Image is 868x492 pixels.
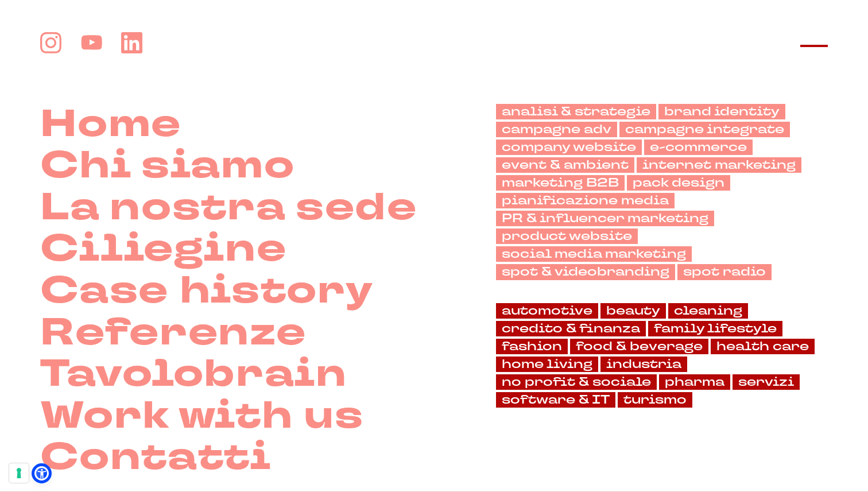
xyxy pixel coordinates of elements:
a: Ciliegine [40,228,286,270]
a: spot radio [677,264,772,280]
a: Work with us [40,396,363,437]
a: internet marketing [637,157,801,173]
a: beauty [600,303,666,319]
a: analisi & strategie [496,104,656,119]
a: automotive [496,303,598,319]
a: marketing B2B [496,175,625,191]
a: turismo [618,392,692,408]
a: event & ambient [496,157,634,173]
a: Case history [40,270,373,312]
a: Chi siamo [40,145,294,187]
a: pack design [627,175,730,191]
a: Referenze [40,312,306,354]
img: logo_orange.svg [18,18,28,28]
button: Le tue preferenze relative al consenso per le tecnologie di tracciamento [9,463,29,483]
a: Open Accessibility Menu [34,466,49,481]
div: Keyword (traffico) [131,68,187,75]
img: tab_keywords_by_traffic_grey.svg [119,67,128,76]
a: La nostra sede [40,187,417,229]
div: Dominio [61,68,88,75]
a: family lifestyle [648,321,782,336]
div: v 4.0.25 [32,18,56,28]
a: product website [496,228,638,244]
a: fashion [496,339,568,354]
a: campagne adv [496,122,617,137]
a: servizi [733,374,800,390]
a: food & beverage [570,339,708,354]
a: pianificazione media [496,193,675,208]
a: campagne integrate [619,122,790,137]
a: home living [496,357,598,372]
a: brand identity [658,104,785,119]
img: tab_domain_overview_orange.svg [48,67,57,76]
a: Contatti [40,437,271,479]
a: software & IT [496,392,615,408]
a: no profit & sociale [496,374,657,390]
a: PR & influencer marketing [496,211,714,226]
a: health care [711,339,815,354]
a: e-commerce [644,140,753,155]
a: pharma [659,374,730,390]
a: Home [40,104,181,146]
a: industria [600,357,687,372]
img: website_grey.svg [18,30,28,39]
a: company website [496,140,642,155]
a: social media marketing [496,246,692,262]
a: spot & videobranding [496,264,675,280]
a: credito & finanza [496,321,646,336]
div: [PERSON_NAME]: [DOMAIN_NAME] [30,30,164,39]
a: cleaning [668,303,748,319]
a: Tavolobrain [40,354,347,396]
